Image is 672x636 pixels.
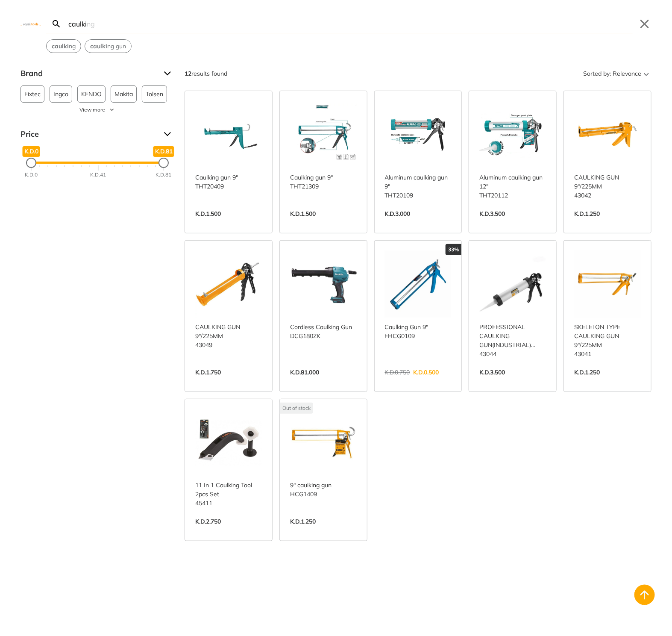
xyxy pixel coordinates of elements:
[142,85,167,103] button: Tolsen
[156,171,172,179] div: K.D.81
[581,67,651,80] button: Sorted by:Relevance Sort
[613,67,641,80] span: Relevance
[90,171,106,179] div: K.D.41
[52,42,76,51] span: ng
[26,158,36,168] div: Minimum Price
[158,158,169,168] div: Maximum Price
[81,86,102,102] span: KENDO
[638,17,651,31] button: Close
[280,403,313,414] div: Out of stock
[90,42,107,50] strong: caulki
[146,86,163,102] span: Tolsen
[67,14,633,34] input: Search…
[52,42,69,50] strong: caulki
[111,85,137,103] button: Makita
[85,39,132,53] div: Suggestion: caulking gun
[90,42,126,51] span: ng gun
[634,585,655,605] button: Back to top
[21,22,41,26] img: Close
[50,85,72,103] button: Ingco
[24,86,41,102] span: Fixtec
[21,127,157,141] span: Price
[446,244,461,255] div: 33%
[53,86,68,102] span: Ingco
[47,40,81,53] button: Select suggestion: caulking
[77,85,106,103] button: KENDO
[185,67,227,80] div: results found
[21,85,44,103] button: Fixtec
[21,106,174,114] button: View more
[21,67,157,80] span: Brand
[185,70,191,77] strong: 12
[114,86,133,102] span: Makita
[51,19,62,29] svg: Search
[25,171,38,179] div: K.D.0
[638,588,651,602] svg: Back to top
[641,68,651,79] svg: Sort
[85,40,131,53] button: Select suggestion: caulking gun
[79,106,105,114] span: View more
[46,39,81,53] div: Suggestion: caulking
